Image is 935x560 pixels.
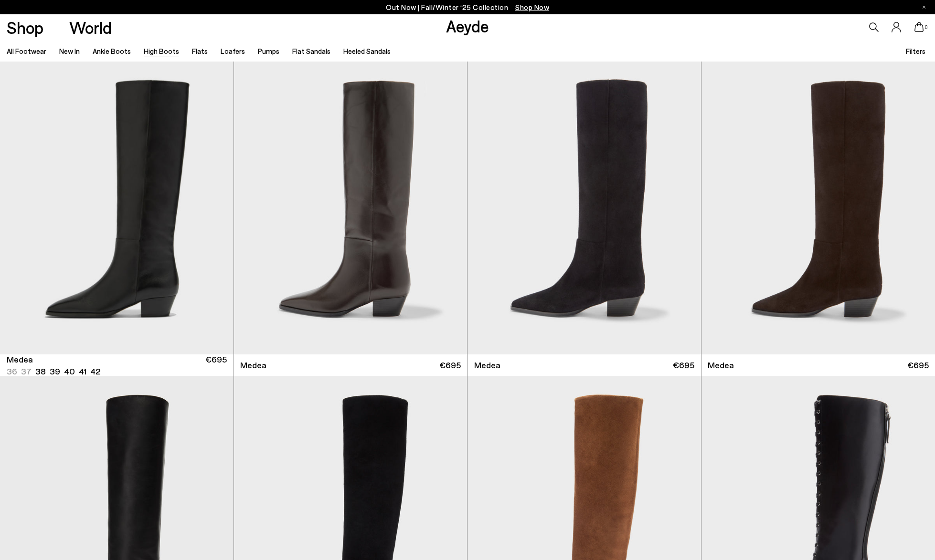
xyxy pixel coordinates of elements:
[474,359,500,371] span: Medea
[221,47,245,55] a: Loafers
[907,359,929,371] span: €695
[386,1,549,13] p: Out Now | Fall/Winter ‘25 Collection
[467,354,701,376] a: Medea €695
[439,359,461,371] span: €695
[7,19,43,36] a: Shop
[35,365,46,377] li: 38
[515,3,549,11] span: Navigate to /collections/new-in
[906,47,925,55] span: Filters
[914,22,924,32] a: 0
[708,359,734,371] span: Medea
[673,359,694,371] span: €695
[93,47,131,55] a: Ankle Boots
[292,47,330,55] a: Flat Sandals
[205,353,227,377] span: €695
[446,16,489,36] a: Aeyde
[7,47,46,55] a: All Footwear
[258,47,279,55] a: Pumps
[64,365,75,377] li: 40
[343,47,391,55] a: Heeled Sandals
[7,365,97,377] ul: variant
[924,25,929,30] span: 0
[50,365,60,377] li: 39
[192,47,208,55] a: Flats
[144,47,179,55] a: High Boots
[79,365,86,377] li: 41
[69,19,112,36] a: World
[7,353,33,365] span: Medea
[234,354,467,376] a: Medea €695
[90,365,100,377] li: 42
[467,62,701,354] img: Medea Suede Knee-High Boots
[234,62,467,354] img: Medea Knee-High Boots
[59,47,80,55] a: New In
[240,359,266,371] span: Medea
